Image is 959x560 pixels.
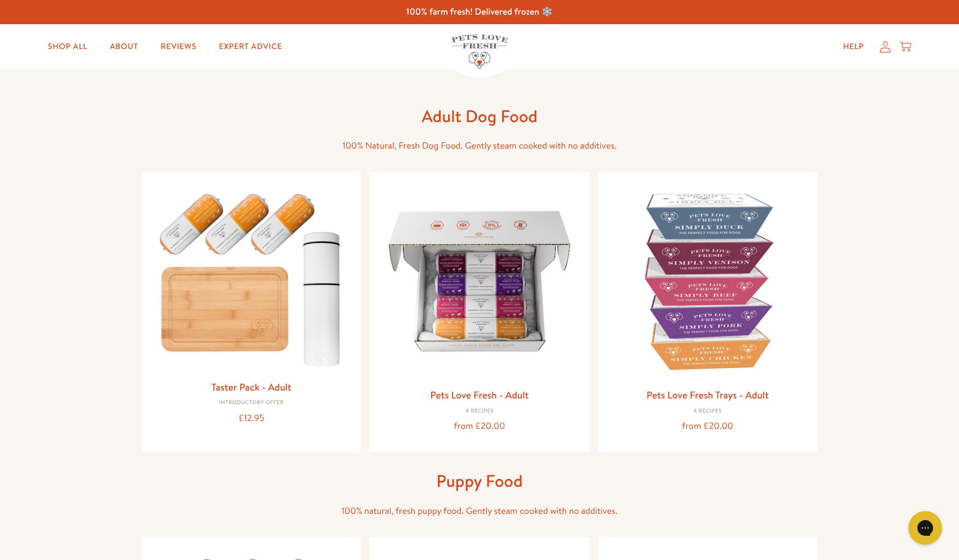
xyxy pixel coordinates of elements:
span: 100% natural, fresh puppy food. Gently steam cooked with no additives. [342,505,618,517]
a: Shop All [39,35,96,58]
a: Pets Love Fresh Trays - Adult [647,388,769,402]
a: Reviews [152,35,205,58]
img: Pets Love Fresh - Adult [379,181,580,382]
img: Pets Love Fresh [451,34,508,69]
a: Pets Love Fresh - Adult [430,388,528,402]
span: 100% Natural, Fresh Dog Food. Gently steam cooked with no additives. [342,140,616,152]
h1: Adult Dog Food [299,105,660,127]
div: £12.95 [151,411,352,426]
div: from £20.00 [379,419,580,434]
a: Taster Pack - Adult [212,380,292,394]
h1: Puppy Food [299,470,660,492]
img: Taster Pack - Adult [151,181,352,374]
div: 4 Recipes [607,408,808,415]
a: About [101,35,147,58]
div: 4 Recipes [379,408,580,415]
a: Expert Advice [210,35,291,58]
div: Introductory Offer [151,400,352,406]
iframe: Gorgias live chat messenger [903,507,948,549]
a: Help [834,35,873,58]
div: from £20.00 [607,419,808,434]
img: Pets Love Fresh Trays - Adult [607,181,808,382]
